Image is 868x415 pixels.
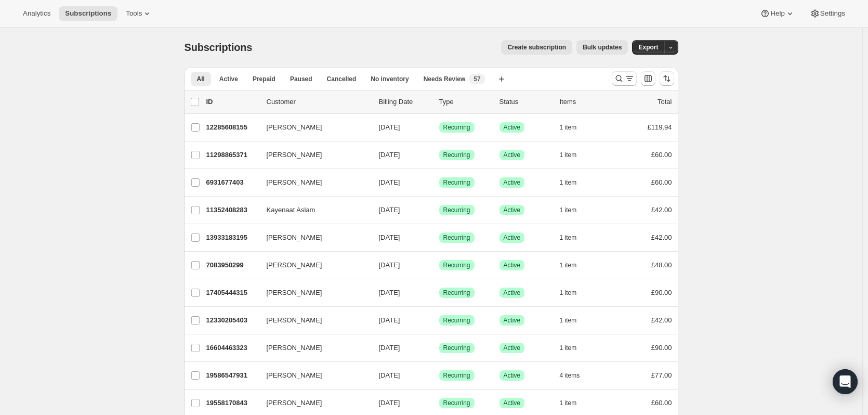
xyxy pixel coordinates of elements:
[206,150,258,160] p: 11298865371
[65,9,111,18] span: Subscriptions
[206,177,258,188] p: 6931677403
[560,396,588,410] button: 1 item
[260,147,364,163] button: [PERSON_NAME]
[267,343,322,353] span: [PERSON_NAME]
[206,203,672,217] div: 11352408283Kayenaat Aslam[DATE]SuccessRecurringSuccessActive1 item£42.00
[206,97,672,107] div: IDCustomerBilling DateTypeStatusItemsTotal
[379,316,400,324] span: [DATE]
[641,71,655,86] button: Customize table column order and visibility
[185,42,253,53] span: Subscriptions
[651,151,672,159] span: £60.00
[379,234,400,241] span: [DATE]
[206,258,672,273] div: 7083950299[PERSON_NAME][DATE]SuccessRecurringSuccessActive1 item£48.00
[379,151,400,159] span: [DATE]
[120,6,159,21] button: Tools
[424,75,466,83] span: Needs Review
[504,206,521,214] span: Active
[804,6,851,21] button: Settings
[651,399,672,407] span: £60.00
[651,234,672,241] span: £42.00
[504,234,521,242] span: Active
[507,43,566,51] span: Create subscription
[443,234,470,242] span: Recurring
[379,97,431,107] p: Billing Date
[501,40,572,55] button: Create subscription
[206,315,258,326] p: 12330205403
[560,148,588,162] button: 1 item
[379,261,400,269] span: [DATE]
[290,75,312,83] span: Paused
[267,205,315,215] span: Kayenaat Aslam
[560,368,591,383] button: 4 items
[267,398,322,408] span: [PERSON_NAME]
[260,284,364,301] button: [PERSON_NAME]
[504,151,521,159] span: Active
[651,371,672,379] span: £77.00
[632,40,664,55] button: Export
[379,123,400,131] span: [DATE]
[260,257,364,274] button: [PERSON_NAME]
[560,234,577,242] span: 1 item
[560,175,588,190] button: 1 item
[260,340,364,356] button: [PERSON_NAME]
[267,260,322,270] span: [PERSON_NAME]
[583,43,622,51] span: Bulk updates
[560,258,588,273] button: 1 item
[267,232,322,243] span: [PERSON_NAME]
[206,205,258,215] p: 11352408283
[754,6,801,21] button: Help
[560,316,577,325] span: 1 item
[379,206,400,214] span: [DATE]
[379,399,400,407] span: [DATE]
[560,203,588,217] button: 1 item
[504,178,521,187] span: Active
[443,399,470,407] span: Recurring
[504,289,521,297] span: Active
[504,399,521,407] span: Active
[253,75,275,83] span: Prepaid
[443,178,470,187] span: Recurring
[206,122,258,133] p: 12285608155
[206,398,258,408] p: 19558170843
[651,261,672,269] span: £48.00
[206,286,672,300] div: 17405444315[PERSON_NAME][DATE]SuccessRecurringSuccessActive1 item£90.00
[560,178,577,187] span: 1 item
[126,9,142,18] span: Tools
[638,43,658,51] span: Export
[443,261,470,269] span: Recurring
[560,123,577,132] span: 1 item
[770,9,784,18] span: Help
[206,120,672,135] div: 12285608155[PERSON_NAME][DATE]SuccessRecurringSuccessActive1 item£119.94
[267,122,322,133] span: [PERSON_NAME]
[206,341,672,355] div: 16604463323[PERSON_NAME][DATE]SuccessRecurringSuccessActive1 item£90.00
[267,150,322,160] span: [PERSON_NAME]
[443,344,470,352] span: Recurring
[443,316,470,325] span: Recurring
[560,286,588,300] button: 1 item
[504,316,521,325] span: Active
[206,288,258,298] p: 17405444315
[267,315,322,326] span: [PERSON_NAME]
[504,261,521,269] span: Active
[206,175,672,190] div: 6931677403[PERSON_NAME][DATE]SuccessRecurringSuccessActive1 item£60.00
[560,341,588,355] button: 1 item
[206,370,258,381] p: 19586547931
[443,206,470,214] span: Recurring
[576,40,628,55] button: Bulk updates
[219,75,238,83] span: Active
[267,288,322,298] span: [PERSON_NAME]
[260,229,364,246] button: [PERSON_NAME]
[474,75,480,83] span: 57
[379,371,400,379] span: [DATE]
[504,344,521,352] span: Active
[499,97,551,107] p: Status
[371,75,409,83] span: No inventory
[59,6,117,21] button: Subscriptions
[260,312,364,329] button: [PERSON_NAME]
[560,206,577,214] span: 1 item
[260,367,364,384] button: [PERSON_NAME]
[504,123,521,132] span: Active
[820,9,845,18] span: Settings
[206,396,672,410] div: 19558170843[PERSON_NAME][DATE]SuccessRecurringSuccessActive1 item£60.00
[260,395,364,411] button: [PERSON_NAME]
